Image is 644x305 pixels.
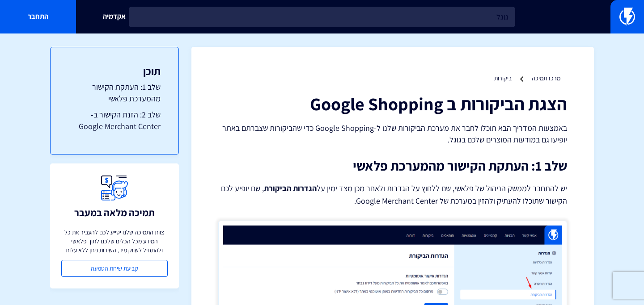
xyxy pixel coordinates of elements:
[61,228,168,255] p: צוות התמיכה שלנו יסייע לכם להעביר את כל המידע מכל הכלים שלכם לתוך פלאשי ולהתחיל לשווק מיד, השירות...
[68,81,161,104] a: שלב 1: העתקת הקישור מהמערכת פלאשי
[74,207,155,218] h3: תמיכה מלאה במעבר
[68,65,161,77] h3: תוכן
[218,94,567,113] h1: הצגת הביקורות ב Google Shopping
[218,122,567,145] p: באמצעות המדריך הבא תוכלו לחבר את מערכת הביקורות שלנו ל-Google Shopping כדי שהביקורות שצברתם באתר ...
[61,260,168,277] a: קביעת שיחת הטמעה
[494,74,512,82] a: ביקורות
[68,109,161,132] a: שלב 2: הזנת הקישור ב-Google Merchant Center
[129,7,515,27] input: חיפוש מהיר...
[264,183,317,193] strong: הגדרות הביקורת
[218,182,567,207] p: יש להתחבר לממשק הניהול של פלאשי, שם ללחוץ על הגדרות ולאחר מכן מצד ימין על , שם יופיע לכם הקישור ש...
[532,74,560,82] a: מרכז תמיכה
[218,159,567,173] h2: שלב 1: העתקת הקישור מהמערכת פלאשי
